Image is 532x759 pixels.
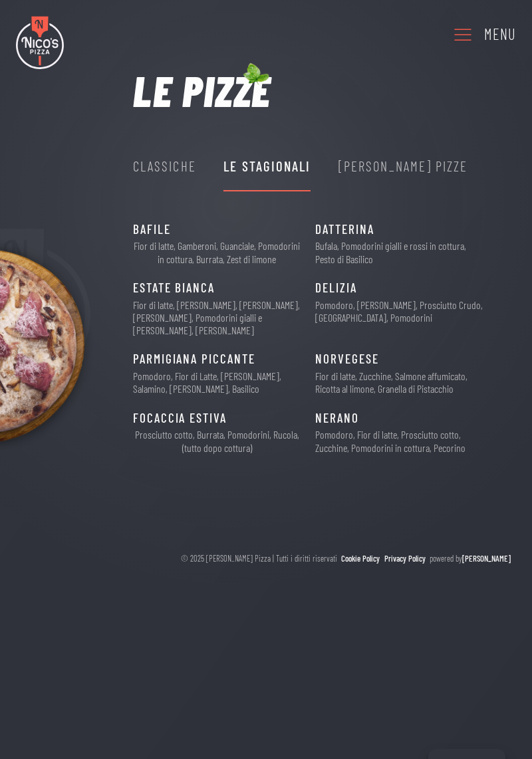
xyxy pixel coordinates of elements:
h1: Le pizze [133,69,271,112]
span: NERANO [315,408,359,429]
span: DATTERINA [315,219,374,240]
span: PARMIGIANA PICCANTE [133,349,255,370]
div: powered by [430,552,511,565]
div: © 2025 [PERSON_NAME] Pizza | Tutti i diritti riservati [181,552,337,565]
p: Prosciutto cotto, Burrata, Pomodorini, Rucola, (tutto dopo cottura) [133,428,301,453]
img: Nico's Pizza Logo Colori [16,16,64,69]
a: Menu [452,16,516,53]
p: Fior di latte, Gamberoni, Guanciale, Pomodorini in cottura, Burrata, Zest di limone [133,239,301,265]
div: Classiche [133,155,196,177]
p: Pomodoro, Fior di Latte, [PERSON_NAME], Salamino, [PERSON_NAME], Basilico [133,370,301,395]
p: Fior di latte, [PERSON_NAME], [PERSON_NAME], [PERSON_NAME], Pomodorini gialli e [PERSON_NAME], [P... [133,298,301,337]
div: Le Stagionali [223,155,311,177]
div: [PERSON_NAME] Pizze [338,155,468,177]
a: Privacy Policy [384,552,426,565]
div: Menu [484,23,516,47]
p: Pomodoro, [PERSON_NAME], Prosciutto Crudo, [GEOGRAPHIC_DATA], Pomodorini [315,298,483,324]
a: Cookie Policy [341,552,380,565]
p: Bufala, Pomodorini gialli e rossi in cottura, Pesto di Basilico [315,239,483,265]
span: ESTATE BIANCA [133,278,215,298]
p: Pomodoro, Fior di latte, Prosciutto cotto, Zucchine, Pomodorini in cottura, Pecorino [315,428,483,453]
span: FOCACCIA ESTIVA [133,408,227,429]
span: DELIZIA [315,278,356,298]
p: Fior di latte, Zucchine, Salmone affumicato, Ricotta al limone, Granella di Pistacchio [315,370,483,395]
span: NORVEGESE [315,349,378,370]
span: BAFILE [133,219,171,240]
a: [PERSON_NAME] [462,553,511,564]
